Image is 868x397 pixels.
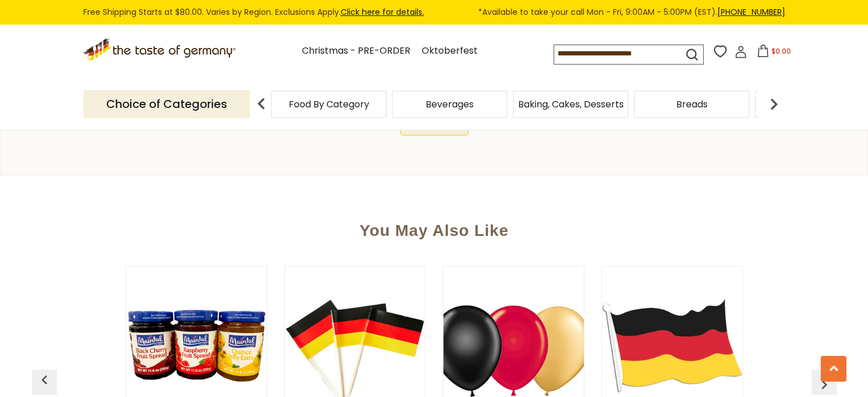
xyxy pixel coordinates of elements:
a: [PHONE_NUMBER] [717,6,785,18]
a: Beverages [426,100,474,109]
div: Free Shipping Starts at $80.00. Varies by Region. Exclusions Apply. [83,6,785,19]
span: *Available to take your call Mon - Fri, 9:00AM - 5:00PM (EST). [478,6,785,19]
a: Food By Category [289,100,369,109]
button: $0.00 [749,45,798,62]
span: $0.00 [772,46,791,56]
div: You May Also Like [38,204,831,251]
img: previous arrow [35,371,54,389]
img: previous arrow [250,93,273,115]
a: Breads [676,100,708,109]
img: previous arrow [815,375,833,394]
p: Choice of Categories [83,90,250,118]
a: Christmas - PRE-ORDER [302,43,410,59]
img: next arrow [762,93,785,115]
a: Baking, Cakes, Desserts [518,100,624,109]
a: Oktoberfest [422,43,478,59]
a: Click here for details. [341,6,424,18]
